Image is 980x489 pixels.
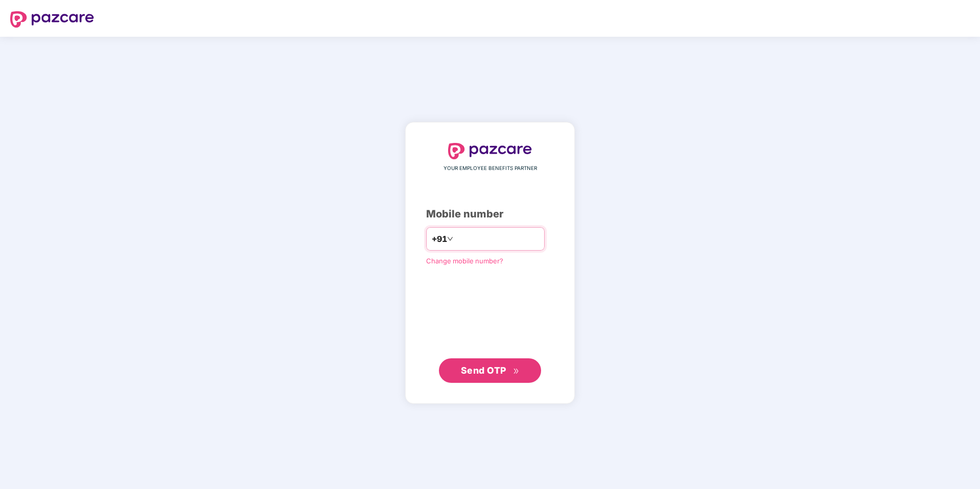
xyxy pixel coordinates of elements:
[513,368,520,375] span: double-right
[439,358,541,383] button: Send OTPdouble-right
[444,164,537,173] span: YOUR EMPLOYEE BENEFITS PARTNER
[10,11,94,28] img: logo
[426,206,554,222] div: Mobile number
[448,143,532,159] img: logo
[426,257,503,265] a: Change mobile number?
[461,365,506,376] span: Send OTP
[432,233,447,246] span: +91
[447,236,453,242] span: down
